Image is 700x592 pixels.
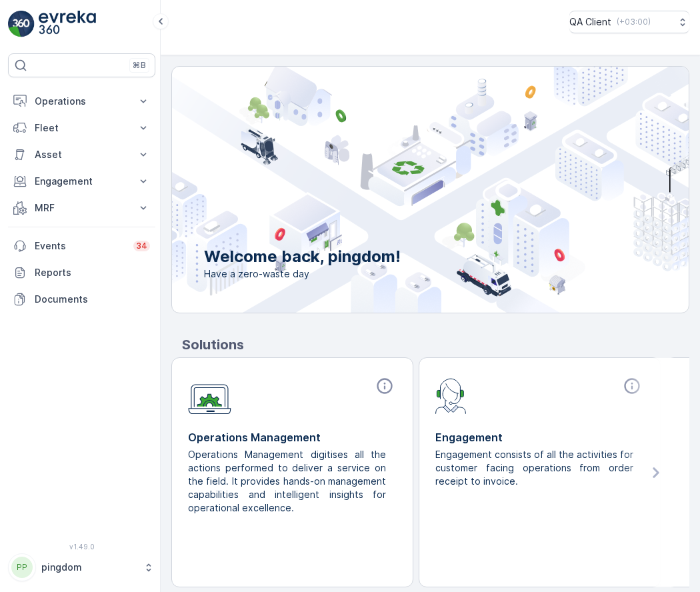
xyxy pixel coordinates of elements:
[188,429,397,445] p: Operations Management
[8,233,155,259] a: Events34
[8,168,155,195] button: Engagement
[8,115,155,141] button: Fleet
[35,121,129,135] p: Fleet
[8,553,155,581] button: PPpingdom
[35,266,150,279] p: Reports
[8,195,155,221] button: MRF
[204,246,401,267] p: Welcome back, pingdom!
[8,141,155,168] button: Asset
[569,15,611,29] p: QA Client
[569,11,689,33] button: QA Client(+03:00)
[112,67,689,313] img: city illustration
[188,377,231,415] img: module-icon
[8,543,155,551] span: v 1.49.0
[35,175,129,188] p: Engagement
[8,88,155,115] button: Operations
[182,335,689,355] p: Solutions
[136,241,147,251] p: 34
[35,293,150,306] p: Documents
[204,267,401,281] span: Have a zero-waste day
[188,448,386,515] p: Operations Management digitises all the actions performed to deliver a service on the field. It p...
[11,557,33,578] div: PP
[39,11,96,37] img: logo_light-DOdMpM7g.png
[8,286,155,313] a: Documents
[35,95,129,108] p: Operations
[435,429,644,445] p: Engagement
[8,11,35,37] img: logo
[133,60,146,71] p: ⌘B
[8,259,155,286] a: Reports
[41,561,137,574] p: pingdom
[617,17,651,27] p: ( +03:00 )
[35,148,129,161] p: Asset
[35,239,125,253] p: Events
[435,377,467,414] img: module-icon
[435,448,633,488] p: Engagement consists of all the activities for customer facing operations from order receipt to in...
[35,201,129,215] p: MRF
